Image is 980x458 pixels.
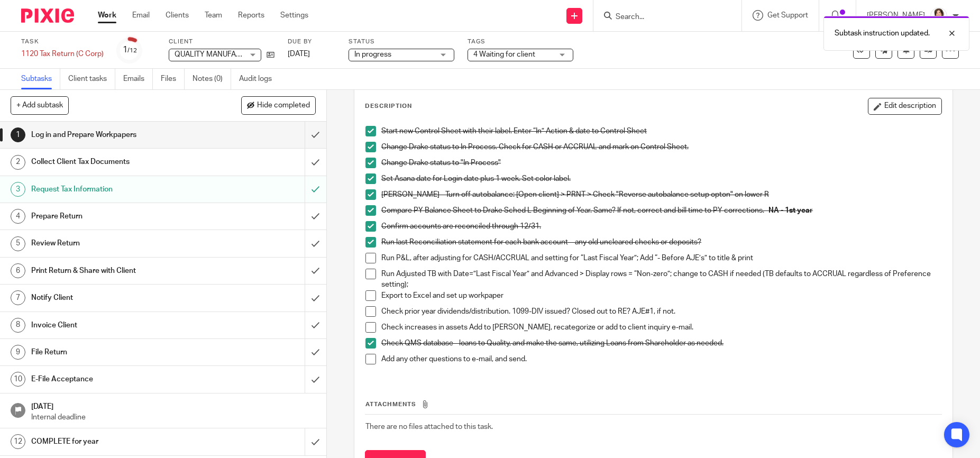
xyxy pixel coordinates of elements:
[257,102,310,110] span: Hide completed
[31,344,206,360] h1: File Return
[381,142,941,152] p: Change Drake status to In Process. Check for CASH or ACCRUAL and mark on Control Sheet.
[123,69,153,89] a: Emails
[835,28,930,39] p: Subtask instruction updated.
[205,10,222,21] a: Team
[365,102,412,111] p: Description
[381,269,941,290] p: Run Adjusted TB with Date=”Last Fiscal Year” and Advanced > Display rows = “Non-zero”; change to ...
[68,69,115,89] a: Client tasks
[239,69,280,89] a: Audit logs
[11,155,25,170] div: 2
[21,49,104,59] div: 1120 Tax Return (C Corp)
[365,401,416,407] span: Attachments
[381,189,941,200] p: [PERSON_NAME] - Turn off autobalance: [Open client] > PRNT > Check "Reverse autobalance setup opt...
[98,10,116,21] a: Work
[31,208,206,224] h1: Prepare Return
[381,237,941,248] p: Run last Reconciliation statement for each bank account – any old uncleared checks or deposits?
[11,182,25,197] div: 3
[288,50,310,58] span: [DATE]
[31,127,206,143] h1: Log in and Prepare Workpapers
[365,423,493,430] span: There are no files attached to this task.
[21,8,74,23] img: Pixie
[11,372,25,387] div: 10
[161,69,185,89] a: Files
[288,38,335,46] label: Due by
[11,434,25,449] div: 12
[21,38,104,46] label: Task
[381,205,941,216] p: Compare PY Balance Sheet to Drake Sched L Beginning of Year. Same? If not, correct and bill time ...
[241,96,316,114] button: Hide completed
[21,69,60,89] a: Subtasks
[11,127,25,142] div: 1
[31,317,206,333] h1: Invoice Client
[31,434,206,450] h1: COMPLETE for year
[11,96,69,114] button: + Add subtask
[381,158,941,168] p: Change Drake status to "In Process"
[31,235,206,251] h1: Review Return
[349,38,454,46] label: Status
[123,44,137,56] div: 1
[381,354,941,364] p: Add any other questions to e-mail, and send.
[381,338,941,349] p: Check QMS database - loans to Quality, and make the same, utilizing Loans from Shareholder as nee...
[11,290,25,305] div: 7
[166,10,189,21] a: Clients
[11,345,25,360] div: 9
[768,207,813,214] strong: NA - 1st year
[31,371,206,387] h1: E-File Acceptance
[11,263,25,278] div: 6
[11,236,25,251] div: 5
[132,10,150,21] a: Email
[280,10,308,21] a: Settings
[11,209,25,224] div: 4
[31,181,206,197] h1: Request Tax Information
[381,173,941,184] p: Set Asana date for Login date plus 1 week. Set color label.
[930,7,947,24] img: BW%20Website%203%20-%20square.jpg
[473,51,535,58] span: 4 Waiting for client
[381,306,941,317] p: Check prior year dividends/distribution. 1099-DIV issued? Closed out to RE? AJE#1, if not.
[238,10,264,21] a: Reports
[31,412,316,423] p: Internal deadline
[31,399,316,412] h1: [DATE]
[381,221,941,232] p: Confirm accounts are reconciled through 12/31.
[31,290,206,306] h1: Notify Client
[868,98,942,115] button: Edit description
[31,263,206,279] h1: Print Return & Share with Client
[127,48,137,53] small: /12
[193,69,231,89] a: Notes (0)
[175,51,282,58] span: QUALITY MANUFACTURING LLC
[354,51,391,58] span: In progress
[381,322,941,333] p: Check increases in assets Add to [PERSON_NAME], recategorize or add to client inquiry e-mail.
[468,38,573,46] label: Tags
[381,253,941,263] p: Run P&L, after adjusting for CASH/ACCRUAL and setting for “Last Fiscal Year”; Add “- Before AJE’s...
[31,154,206,170] h1: Collect Client Tax Documents
[11,318,25,333] div: 8
[169,38,274,46] label: Client
[381,290,941,301] p: Export to Excel and set up workpaper
[381,126,941,136] p: Start new Control Sheet with their label. Enter “In” Action & date to Control Sheet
